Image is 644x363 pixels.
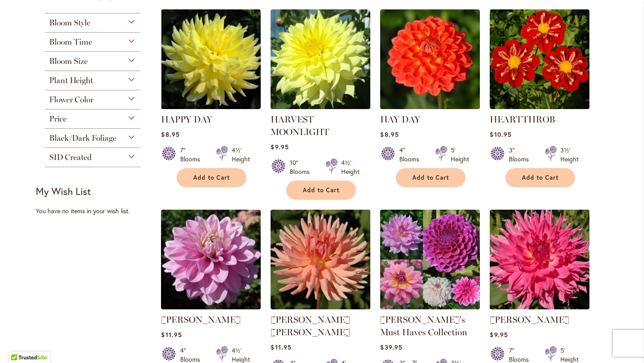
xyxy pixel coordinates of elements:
[271,143,288,151] span: $9.95
[49,18,90,28] span: Bloom Style
[522,174,559,181] span: Add to Cart
[490,102,589,111] a: HEARTTHROB
[380,314,467,338] a: [PERSON_NAME]'s Must Haves Collection
[49,152,92,162] span: SID Created
[396,168,466,187] button: Add to Cart
[341,158,360,176] div: 4½' Height
[380,343,402,351] span: $39.95
[161,102,261,111] a: HAPPY DAY
[161,130,179,139] span: $8.95
[271,114,329,137] a: HARVEST MOONLIGHT
[161,9,261,109] img: HAPPY DAY
[271,102,370,111] a: Harvest Moonlight
[490,9,589,109] img: HEARTTHROB
[161,330,182,339] span: $11.95
[49,114,67,124] span: Price
[49,95,93,105] span: Flower Color
[490,114,555,125] a: HEARTTHROB
[193,174,230,181] span: Add to Cart
[451,146,469,164] div: 5' Height
[7,331,32,356] iframe: Launch Accessibility Center
[290,158,315,176] div: 10" Blooms
[161,303,261,311] a: HEATHER FEATHER
[303,186,339,194] span: Add to Cart
[560,146,579,164] div: 3½' Height
[161,114,212,125] a: HAPPY DAY
[271,314,350,338] a: [PERSON_NAME] [PERSON_NAME]
[49,56,88,66] span: Bloom Size
[490,314,569,325] a: [PERSON_NAME]
[49,133,116,143] span: Black/Dark Foliage
[271,9,370,109] img: Harvest Moonlight
[271,343,291,351] span: $11.95
[490,210,589,309] img: HELEN RICHMOND
[380,9,480,109] img: HAY DAY
[490,130,511,139] span: $10.95
[161,314,241,325] a: [PERSON_NAME]
[380,130,398,139] span: $8.95
[271,210,370,309] img: HEATHER MARIE
[232,146,250,164] div: 4½' Height
[380,303,480,311] a: Heather's Must Haves Collection
[36,185,91,198] strong: My Wish List
[380,210,480,309] img: Heather's Must Haves Collection
[49,37,92,47] span: Bloom Time
[490,330,508,339] span: $9.95
[399,146,424,164] div: 4" Blooms
[36,207,155,215] div: You have no items in your wish list.
[505,168,575,187] button: Add to Cart
[412,174,449,181] span: Add to Cart
[380,114,420,125] a: HAY DAY
[177,168,246,187] button: Add to Cart
[380,102,480,111] a: HAY DAY
[286,181,356,200] button: Add to Cart
[49,76,93,85] span: Plant Height
[271,303,370,311] a: HEATHER MARIE
[490,303,589,311] a: HELEN RICHMOND
[161,210,261,309] img: HEATHER FEATHER
[180,146,205,164] div: 7" Blooms
[509,146,534,164] div: 3" Blooms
